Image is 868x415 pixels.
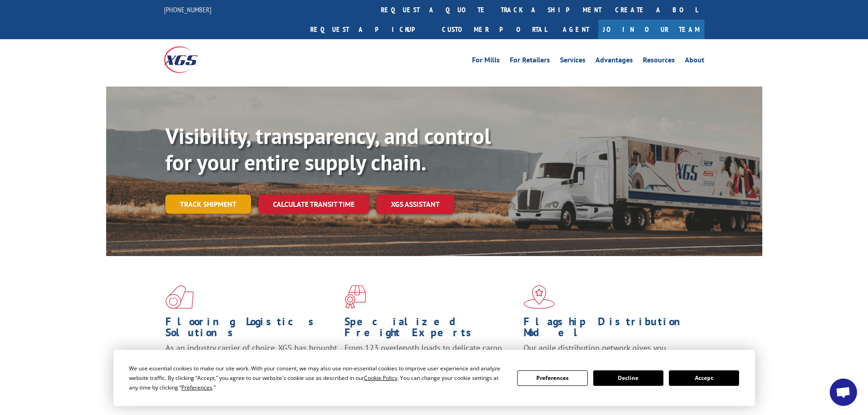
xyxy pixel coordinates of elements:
p: From 123 overlength loads to delicate cargo, our experienced staff knows the best way to move you... [344,343,517,383]
a: Calculate transit time [258,195,369,214]
a: Advantages [596,56,633,67]
img: xgs-icon-focused-on-flooring-red [344,285,366,309]
a: XGS ASSISTANT [376,195,454,214]
span: Our agile distribution network gives you nationwide inventory management on demand. [524,343,691,364]
button: Accept [669,370,739,386]
a: Agent [554,20,598,39]
a: For Retailers [510,56,550,67]
button: Preferences [517,370,587,386]
img: xgs-icon-flagship-distribution-model-red [524,285,555,309]
h1: Flooring Logistics Solutions [165,316,338,343]
a: For Mills [472,56,500,67]
h1: Specialized Freight Experts [344,316,517,343]
div: Cookie Consent Prompt [113,350,755,406]
a: Request a pickup [303,20,435,39]
img: xgs-icon-total-supply-chain-intelligence-red [165,285,194,309]
b: Visibility, transparency, and control for your entire supply chain. [165,122,491,176]
a: Customer Portal [435,20,554,39]
span: As an industry carrier of choice, XGS has brought innovation and dedication to flooring logistics... [165,343,337,375]
a: Join Our Team [598,20,704,39]
h1: Flagship Distribution Model [524,316,696,343]
span: Preferences [181,384,212,391]
button: Decline [593,370,663,386]
div: We use essential cookies to make our site work. With your consent, we may also use non-essential ... [129,364,506,392]
a: Services [560,56,586,67]
div: Open chat [830,379,857,406]
a: Track shipment [165,195,251,214]
a: Resources [643,56,675,67]
a: [PHONE_NUMBER] [164,5,211,14]
a: About [685,56,704,67]
span: Cookie Policy [364,374,397,382]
